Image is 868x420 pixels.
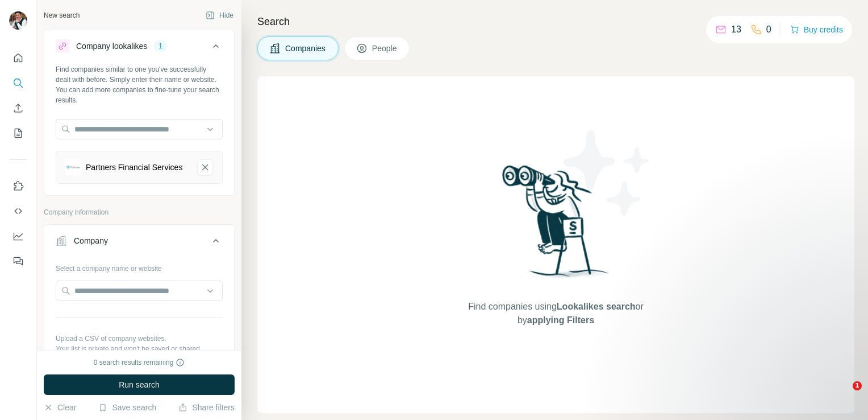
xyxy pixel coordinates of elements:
span: Find companies using or by [465,300,646,327]
div: 0 search results remaining [94,357,185,368]
div: 1 [154,41,167,51]
span: 1 [853,381,862,390]
div: Find companies similar to one you've successfully dealt with before. Simply enter their name or w... [56,64,223,105]
button: My lists [9,123,27,143]
h4: Search [257,14,854,30]
iframe: Intercom live chat [829,381,857,409]
div: Company [74,235,108,246]
div: New search [44,10,80,20]
img: Surfe Illustration - Stars [556,122,658,224]
span: Companies [285,43,327,54]
button: Share filters [178,402,235,413]
button: Company lookalikes1 [44,32,234,64]
span: Run search [119,379,160,390]
button: Search [9,73,27,93]
button: Dashboard [9,226,27,246]
div: Select a company name or website [56,259,223,274]
button: Buy credits [790,22,843,38]
button: Use Surfe API [9,201,27,221]
span: People [372,43,398,54]
p: 0 [766,23,771,36]
span: Lookalikes search [557,302,636,311]
button: Quick start [9,48,27,68]
button: Save search [98,402,156,413]
button: Hide [198,7,241,24]
p: Company information [44,207,235,217]
button: Company [44,227,234,259]
div: Company lookalikes [76,40,147,52]
button: Enrich CSV [9,98,27,118]
span: applying Filters [527,315,594,325]
img: Surfe Illustration - Woman searching with binoculars [497,162,615,289]
button: Run search [44,374,235,395]
img: Avatar [9,11,27,30]
button: Clear [44,402,76,413]
button: Feedback [9,251,27,271]
p: Upload a CSV of company websites. [56,333,223,344]
img: Partners Financial Services-logo [65,159,81,175]
p: 13 [731,23,741,36]
button: Partners Financial Services-remove-button [197,159,213,175]
div: Partners Financial Services [86,162,182,173]
p: Your list is private and won't be saved or shared. [56,344,223,354]
button: Use Surfe on LinkedIn [9,176,27,196]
